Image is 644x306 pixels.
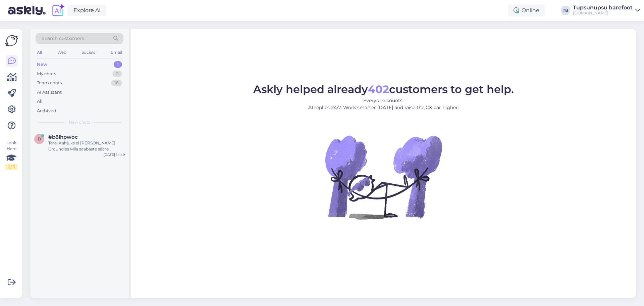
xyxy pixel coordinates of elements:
[37,80,62,86] div: Team chats
[37,107,56,114] div: Archived
[42,35,84,42] span: Search customers
[38,136,41,141] span: b
[253,83,514,96] span: Askly helped already customers to get help.
[37,98,43,105] div: All
[36,48,43,57] div: All
[37,61,47,68] div: New
[573,10,633,16] div: [DOMAIN_NAME]
[48,134,78,140] span: #b8lhpwoc
[5,34,18,47] img: Askly Logo
[37,89,62,96] div: AI Assistant
[48,140,125,152] div: Tere! Kahjuks ei [PERSON_NAME] Groundies Mila saabaste sääre ümbermõõdu kohta spetsiifilist infot...
[5,164,17,170] div: 2 / 3
[368,83,389,96] b: 402
[114,61,122,68] div: 1
[109,48,123,57] div: Email
[51,3,65,17] img: explore-ai
[573,5,640,16] a: Tupsunupsu barefoot[DOMAIN_NAME]
[69,119,90,125] span: New chats
[323,117,444,237] img: No Chat active
[37,71,56,77] div: My chats
[5,140,17,170] div: Look Here
[253,97,514,111] p: Everyone counts. AI replies 24/7. Work smarter [DATE] and raise the CX bar higher.
[573,5,633,10] div: Tupsunupsu barefoot
[112,71,122,77] div: 0
[80,48,97,57] div: Socials
[56,48,68,57] div: Web
[508,4,545,16] div: Online
[561,6,570,15] div: TB
[68,5,106,16] a: Explore AI
[104,152,125,157] div: [DATE] 14:49
[111,80,122,86] div: 16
